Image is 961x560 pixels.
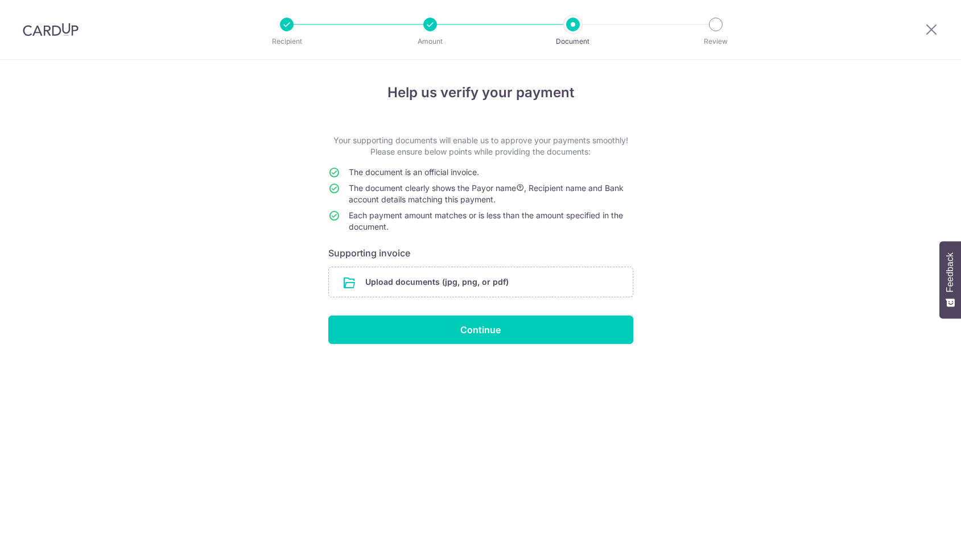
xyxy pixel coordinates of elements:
input: Continue [328,316,633,344]
p: Your supporting documents will enable us to approve your payments smoothly! Please ensure below p... [328,135,633,157]
span: Feedback [945,252,955,292]
p: Review [674,36,758,47]
h6: Supporting invoice [328,246,633,260]
p: Recipient [245,36,329,47]
h4: Help us verify your payment [328,82,633,103]
span: Each payment amount matches or is less than the amount specified in the document. [349,210,623,231]
span: The document is an official invoice. [349,167,479,177]
p: Amount [388,36,472,47]
button: Feedback - Show survey [939,241,961,318]
span: The document clearly shows the Payor name , Recipient name and Bank account details matching this... [349,183,624,204]
p: Document [531,36,615,47]
img: CardUp [23,23,79,36]
div: Upload documents (jpg, png, or pdf) [328,267,633,297]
